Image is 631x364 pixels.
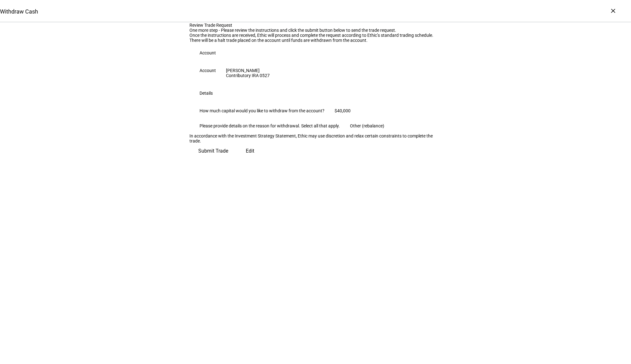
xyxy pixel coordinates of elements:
[335,108,351,113] div: $40,000
[226,73,270,78] div: Contributory IRA 0527
[350,123,385,128] div: Other (rebalance)
[199,143,228,159] span: Submit Trade
[246,143,255,159] span: Edit
[200,108,325,113] div: How much capital would you like to withdraw from the account?
[200,123,340,128] div: Please provide details on the reason for withdrawal. Select all that apply.
[200,50,216,55] div: Account
[190,33,442,38] div: Once the instructions are received, Ethic will process and complete the request according to Ethi...
[190,23,442,28] div: Review Trade Request
[237,143,263,159] button: Edit
[190,143,237,159] button: Submit Trade
[608,6,618,16] div: ×
[190,28,442,33] div: One more step - Please review the instructions and click the submit button below to send the trad...
[190,38,442,43] div: There will be a halt trade placed on the account until funds are withdrawn from the account.
[200,68,216,73] div: Account
[190,133,442,143] div: In accordance with the Investment Strategy Statement, Ethic may use discretion and relax certain ...
[226,68,270,73] div: [PERSON_NAME]
[200,91,213,96] div: Details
